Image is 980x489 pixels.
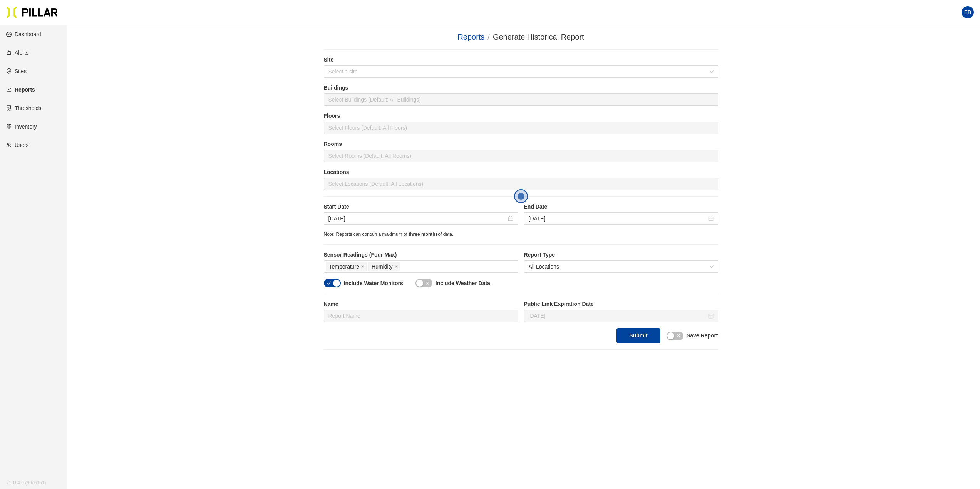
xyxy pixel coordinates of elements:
[487,33,490,41] span: /
[6,68,27,74] a: environmentSites
[324,84,718,92] label: Buildings
[324,251,518,259] label: Sensor Readings (Four Max)
[616,328,660,343] button: Submit
[6,142,29,148] a: teamUsers
[6,6,58,18] img: Pillar Technologies
[329,262,360,271] span: Temperature
[324,203,518,211] label: Start Date
[457,33,484,41] a: Reports
[529,261,714,272] span: All Locations
[324,56,718,64] label: Site
[324,310,518,322] input: Report Name
[964,6,972,18] span: EB
[324,231,718,238] div: Note: Reports can contain a maximum of of data.
[372,262,392,271] span: Humidity
[6,105,41,111] a: exceptionThresholds
[324,300,518,308] label: Name
[436,279,490,287] label: Include Weather Data
[529,312,707,320] input: Sep 3, 2025
[6,87,35,93] a: line-chartReports
[514,189,528,203] button: Open the dialog
[344,279,403,287] label: Include Water Monitors
[394,265,398,269] span: close
[6,124,37,130] a: qrcodeInventory
[493,33,584,41] span: Generate Historical Report
[524,203,718,211] label: End Date
[524,251,718,259] label: Report Type
[361,265,365,269] span: close
[524,300,718,308] label: Public Link Expiration Date
[409,232,438,237] span: three months
[6,50,28,56] a: alertAlerts
[529,214,707,223] input: Aug 20, 2025
[324,140,718,148] label: Rooms
[687,332,718,340] label: Save Report
[676,333,681,338] span: close
[327,281,331,285] span: check
[328,214,506,223] input: Aug 13, 2025
[324,112,718,120] label: Floors
[425,281,430,285] span: close
[6,31,41,37] a: dashboardDashboard
[324,168,718,176] label: Locations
